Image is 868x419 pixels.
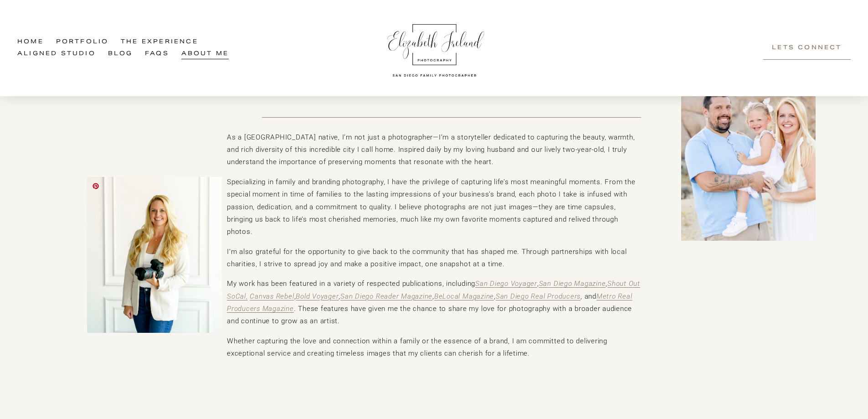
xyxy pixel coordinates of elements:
[496,292,580,300] a: San Diego Real Producers
[17,36,44,48] a: Home
[227,279,640,300] em: Shout Out SoCal
[250,292,294,300] a: Canvas Rebel
[227,246,641,271] p: I’m also grateful for the opportunity to give back to the community that has shaped me. Through p...
[227,335,641,360] p: Whether capturing the love and connection within a family or the essence of a brand, I am committ...
[539,279,606,288] a: San Diego Magazine
[382,16,487,80] img: Elizabeth Ireland Photography San Diego Family Photographer
[227,176,641,238] p: Specializing in family and branding photography, I have the privilege of capturing life’s most me...
[227,279,640,300] a: Shout Out SoCal,
[181,48,229,60] a: About Me
[763,36,851,60] a: Lets Connect
[56,36,109,48] a: Portfolio
[227,278,641,327] p: My work has been featured in a variety of respected publications, including , , , , , , , and . T...
[340,292,432,300] a: San Diego Reader Magazine
[434,292,494,300] a: BeLocal Magazine
[296,292,339,300] a: Bold Voyager
[475,279,537,288] a: San Diego Voyager
[108,48,133,60] a: Blog
[227,292,632,313] a: Metro Real Producers Magazine
[227,131,641,169] p: As a [GEOGRAPHIC_DATA] native, I’m not just a photographer—I’m a storyteller dedicated to capturi...
[121,36,198,48] a: folder dropdown
[121,37,198,47] span: The Experience
[17,48,96,60] a: Aligned Studio
[92,182,99,190] a: Pin it!
[145,48,169,60] a: FAQs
